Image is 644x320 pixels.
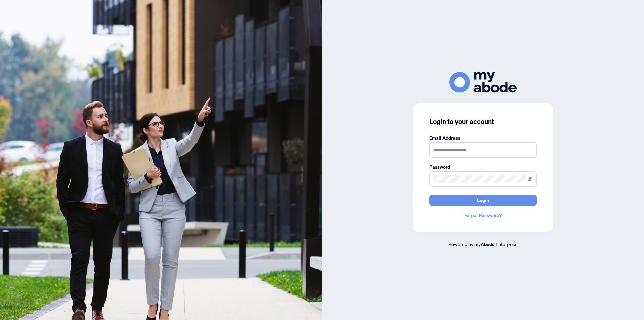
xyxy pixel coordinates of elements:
img: ma-logo [449,72,517,92]
label: Email Address [429,134,537,142]
span: Enterprise [496,241,518,247]
a: Forgot Password? [429,212,537,219]
h3: Login to your account [429,117,537,126]
a: myAbode [474,241,495,248]
label: Password [429,163,537,171]
span: eye-invisible [528,177,532,181]
span: Powered by [448,241,473,247]
button: Login [429,195,537,206]
span: Login [477,195,489,206]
